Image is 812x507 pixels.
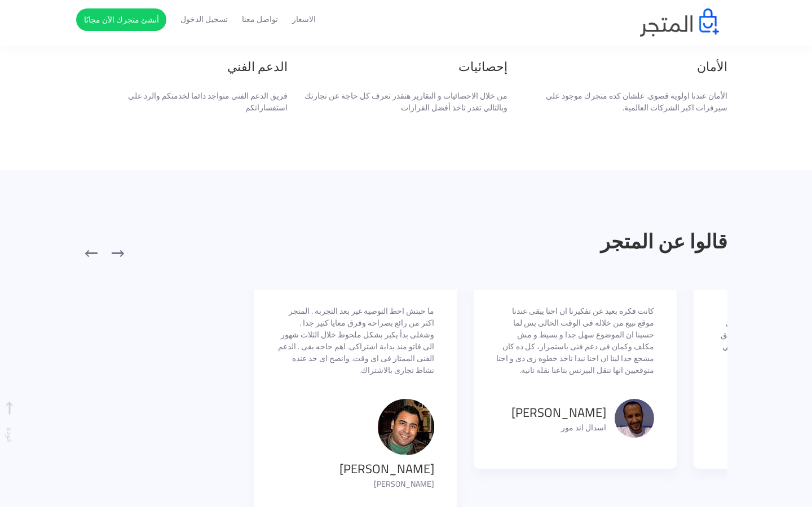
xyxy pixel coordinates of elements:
[615,399,654,438] img: testimonials
[640,8,719,37] img: logo
[76,8,166,31] a: أنشئ متجرك الآن مجانًا
[511,403,606,422] h3: [PERSON_NAME]
[524,57,727,76] h3: الأمان
[242,14,278,25] a: تواصل معنا
[304,90,507,114] p: من خلال الاحصائيات و التقارير هتقدر تعرف كل حاجة عن تجارتك وبالتالي تقدر تاخذ أفضل القرارات
[378,399,434,455] img: testimonials
[85,90,288,114] p: فريق الدعم الفني متواجد دائما لخدمتكم والرد علي استفساراتكم
[180,14,228,25] a: تسجيل الدخول
[85,57,288,76] h3: الدعم الفني
[339,478,434,490] p: [PERSON_NAME]
[339,460,434,478] h3: [PERSON_NAME]
[524,90,727,114] p: الأمان عندنا اولوية قصوي. علشان كده متجرك موجود علي سيرفرات اكبر الشركات العالمية.
[292,14,316,25] a: الاسعار
[496,305,654,376] p: كانت فكره بعيد عن تفكيرنا ان احنا يبقى عندنا موقع نبيع من خلاله فى الوقت الحالى بس لما حسينا ان ا...
[304,57,507,76] h3: إحصائيات
[511,422,606,434] p: اسدال اند مور
[276,305,434,376] p: ما حبتش احط التوصية غير بعد التجربة . المتجر اكثر من رائع بصراحة وفرق معايا كتير جدا . وشغلى بدأ ...
[3,402,17,443] span: عودة
[502,226,727,256] h2: قالوا عن المتجر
